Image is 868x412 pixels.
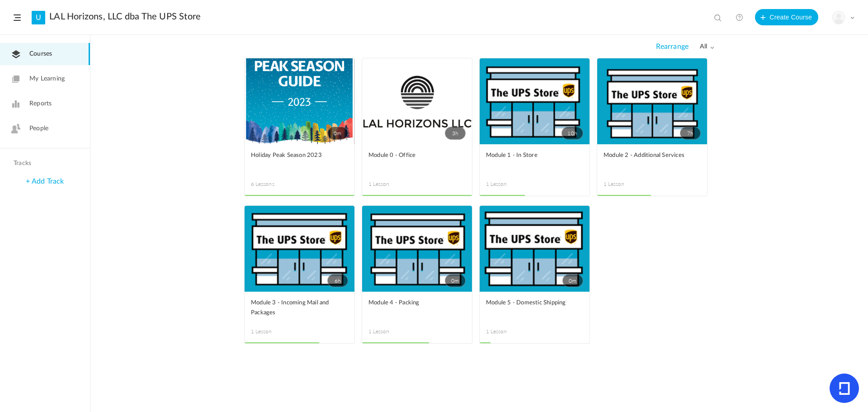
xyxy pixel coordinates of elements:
[604,151,687,161] span: Module 2 - Additional Services
[29,124,48,133] span: People
[562,274,583,287] span: 0m
[561,127,583,140] span: 10h
[29,49,52,59] span: Courses
[680,127,701,140] span: 7h
[368,298,452,308] span: Module 4 - Packing
[368,180,417,188] span: 1 Lesson
[29,74,65,84] span: My Learning
[368,298,466,318] a: Module 4 - Packing
[362,58,472,144] a: 3h
[49,11,201,22] a: LAL Horizons, LLC dba The UPS Store
[26,178,64,185] a: + Add Track
[604,151,701,171] a: Module 2 - Additional Services
[29,99,52,109] span: Reports
[832,11,845,24] img: user-image.png
[251,298,335,318] span: Module 3 - Incoming Mail and Packages
[445,274,466,287] span: 0m
[251,180,300,188] span: 6 Lessons
[32,11,45,24] a: U
[700,43,714,51] span: all
[368,151,466,171] a: Module 0 - Office
[251,327,300,336] span: 1 Lesson
[327,274,348,287] span: 6h
[251,298,348,318] a: Module 3 - Incoming Mail and Packages
[486,327,535,336] span: 1 Lesson
[245,58,354,144] a: 0m
[251,151,335,161] span: Holiday Peak Season 2023
[604,180,652,188] span: 1 Lesson
[486,180,535,188] span: 1 Lesson
[480,58,590,144] a: 10h
[245,206,354,292] a: 6h
[368,151,452,161] span: Module 0 - Office
[597,58,707,144] a: 7h
[445,127,466,140] span: 3h
[486,298,570,308] span: Module 5 - Domestic Shipping
[14,160,74,167] h4: Tracks
[362,206,472,292] a: 0m
[755,9,818,25] button: Create Course
[480,206,590,292] a: 0m
[486,151,583,171] a: Module 1 - In Store
[251,151,348,171] a: Holiday Peak Season 2023
[368,327,417,336] span: 1 Lesson
[327,127,348,140] span: 0m
[486,298,583,318] a: Module 5 - Domestic Shipping
[656,43,689,51] span: Rearrange
[486,151,570,161] span: Module 1 - In Store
